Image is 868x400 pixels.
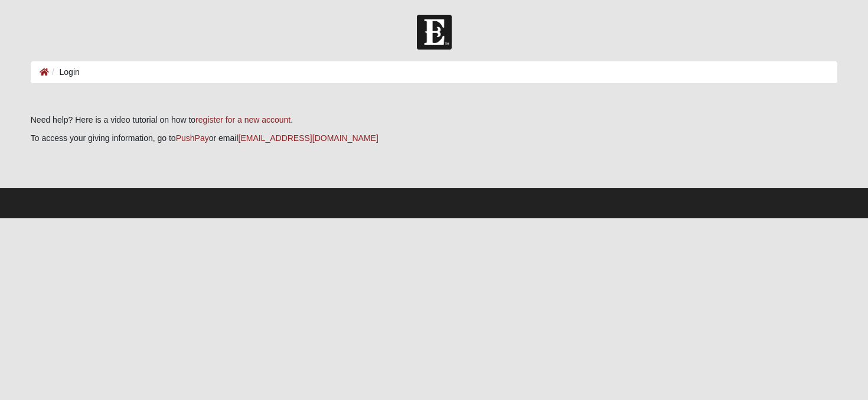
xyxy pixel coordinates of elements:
[239,133,378,143] a: [EMAIL_ADDRESS][DOMAIN_NAME]
[417,15,452,50] img: Church of Eleven22 Logo
[49,66,80,78] li: Login
[176,133,209,143] a: PushPay
[31,114,838,126] p: Need help? Here is a video tutorial on how to .
[31,132,838,145] p: To access your giving information, go to or email
[195,115,291,124] a: register for a new account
